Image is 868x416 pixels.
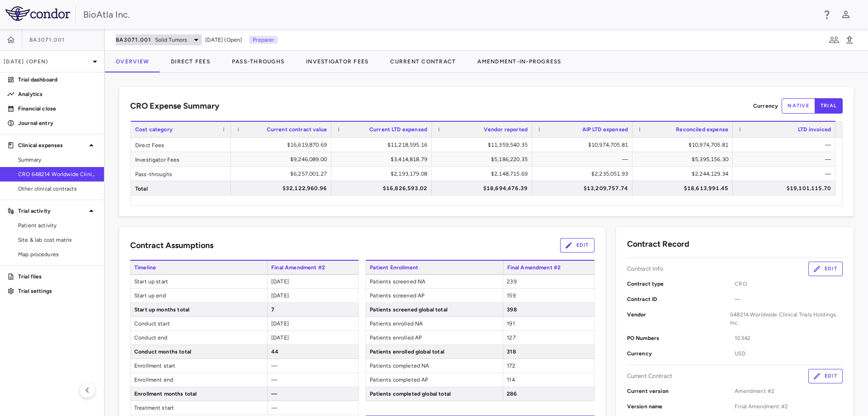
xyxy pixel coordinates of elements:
[18,236,97,244] span: Site & lab cost matrix
[366,345,503,359] span: Patients enrolled global total
[627,311,730,327] p: Vendor
[18,90,97,98] p: Analytics
[540,167,628,181] div: $2,235,051.93
[130,100,219,112] h6: CRO Expense Summary
[29,36,65,43] span: BA3071.001
[503,261,594,274] span: Final Amendment #2
[131,373,267,387] span: Enrollment end
[340,181,427,196] div: $16,826,593.02
[116,36,151,43] span: BA3071.001
[627,334,735,342] p: PO Numbers
[131,152,231,166] div: Investigator Fees
[627,349,735,358] p: Currency
[239,138,327,152] div: $16,619,870.69
[440,181,528,196] div: $18,694,476.39
[507,306,516,313] span: 398
[735,387,843,395] span: Amendment #2
[131,275,267,288] span: Start up start
[627,402,735,411] p: Version name
[340,152,427,167] div: $3,414,818.79
[131,181,231,195] div: Total
[741,138,831,152] div: —
[735,334,843,342] span: 10342
[369,126,427,133] span: Current LTD expensed
[440,152,528,167] div: $5,186,220.35
[18,207,86,215] p: Trial activity
[467,51,572,72] button: Amendment-In-Progress
[221,51,295,72] button: Pass-Throughs
[540,152,628,167] div: —
[271,405,277,411] span: —
[735,349,843,358] span: USD
[105,51,160,72] button: Overview
[249,36,278,44] p: Preparer
[735,295,843,303] span: —
[271,278,289,285] span: [DATE]
[782,98,815,114] button: native
[131,317,267,330] span: Conduct start
[267,126,327,133] span: Current contract value
[18,141,86,149] p: Clinical expenses
[366,261,503,274] span: Patient Enrollment
[507,377,514,383] span: 114
[627,265,664,273] p: Contract Info
[366,359,503,373] span: Patients completed NA
[130,261,267,274] span: Timeline
[627,280,735,288] p: Contract type
[730,311,843,327] span: 648214 Worldwide Clinical Trials Holdings, Inc.
[627,238,689,250] h6: Contract Record
[507,349,515,355] span: 318
[267,261,359,274] span: Final Amendment #2
[271,377,277,383] span: —
[271,335,289,341] span: [DATE]
[741,181,831,196] div: $19,101,115.70
[239,152,327,167] div: $9,246,089.00
[340,138,427,152] div: $11,218,595.16
[135,126,173,133] span: Cost category
[18,273,97,281] p: Trial files
[815,98,843,114] button: trial
[741,167,831,181] div: —
[676,126,728,133] span: Reconciled expense
[366,373,503,387] span: Patients completed AP
[627,387,735,395] p: Current version
[627,295,735,303] p: Contract ID
[271,292,289,299] span: [DATE]
[160,51,221,72] button: Direct Fees
[130,239,213,252] h6: Contract Assumptions
[18,250,97,258] span: Map procedures
[366,303,503,316] span: Patients screened global total
[366,331,503,344] span: Patients enrolled AP
[131,303,267,316] span: Start up months total
[131,331,267,344] span: Conduct end
[18,76,97,84] p: Trial dashboard
[641,181,728,196] div: $18,613,991.45
[18,287,97,295] p: Trial settings
[155,36,188,44] span: Solid Tumors
[808,262,843,276] button: Edit
[507,320,514,327] span: 191
[641,167,728,181] div: $2,244,129.34
[131,387,267,401] span: Enrollment months total
[271,349,278,355] span: 44
[735,280,843,288] span: CRO
[627,372,672,380] p: Current Contract
[808,369,843,383] button: Edit
[366,387,503,401] span: Patients completed global total
[131,167,231,181] div: Pass-throughs
[507,292,515,299] span: 159
[507,335,515,341] span: 127
[239,167,327,181] div: $6,257,001.27
[753,102,778,110] p: Currency
[440,138,528,152] div: $11,359,540.35
[271,391,277,397] span: —
[340,167,427,181] div: $2,193,179.08
[582,126,628,133] span: AIP LTD expensed
[540,181,628,196] div: $13,209,757.74
[366,289,503,302] span: Patients screened AP
[4,57,90,66] p: [DATE] (Open)
[440,167,528,181] div: $2,148,715.69
[131,359,267,373] span: Enrollment start
[83,8,816,21] div: BioAtla Inc.
[484,126,528,133] span: Vendor reported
